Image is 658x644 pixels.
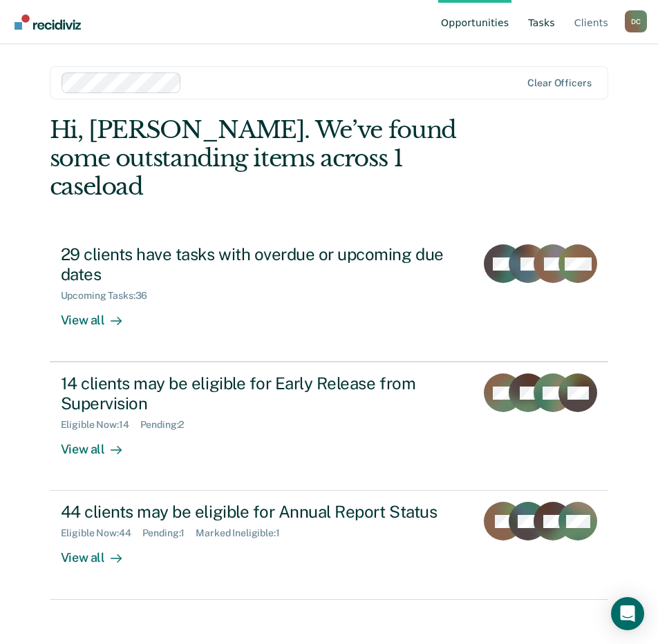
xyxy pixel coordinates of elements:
button: Profile dropdown button [625,10,647,32]
div: Eligible Now : 14 [61,419,140,431]
a: 44 clients may be eligible for Annual Report StatusEligible Now:44Pending:1Marked Ineligible:1Vie... [50,491,609,599]
div: Pending : 2 [140,419,196,431]
div: Hi, [PERSON_NAME]. We’ve found some outstanding items across 1 caseload [50,116,497,200]
div: Pending : 1 [142,527,196,539]
div: View all [61,431,138,458]
div: Upcoming Tasks : 36 [61,290,159,302]
div: Marked Ineligible : 1 [196,527,290,539]
div: Eligible Now : 44 [61,527,142,539]
div: 44 clients may be eligible for Annual Report Status [61,502,465,522]
div: 14 clients may be eligible for Early Release from Supervision [61,373,465,413]
div: Clear officers [527,77,591,89]
img: Recidiviz [15,14,81,30]
div: Open Intercom Messenger [611,597,644,630]
a: 14 clients may be eligible for Early Release from SupervisionEligible Now:14Pending:2View all [50,362,609,491]
div: 29 clients have tasks with overdue or upcoming due dates [61,244,465,284]
div: View all [61,302,138,329]
div: D C [625,10,647,32]
a: 29 clients have tasks with overdue or upcoming due datesUpcoming Tasks:36View all [50,233,609,362]
div: View all [61,539,138,566]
